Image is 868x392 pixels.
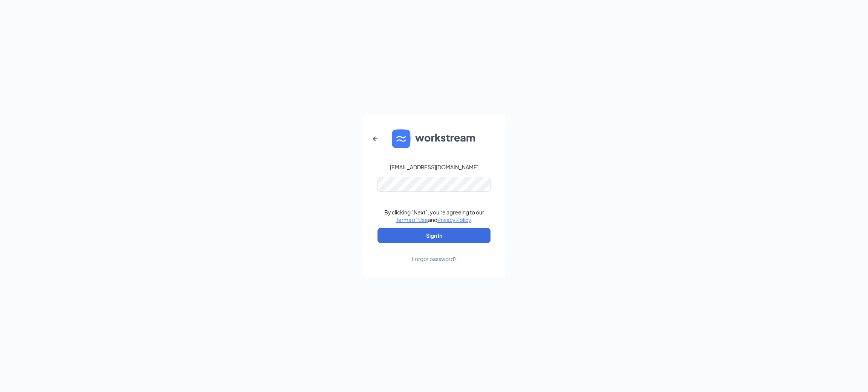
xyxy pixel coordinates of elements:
[392,129,476,148] img: WS logo and Workstream text
[377,228,491,243] button: Sign In
[371,134,380,143] svg: ArrowLeftNew
[384,208,484,223] div: By clicking "Next", you're agreeing to our and .
[366,130,384,148] button: ArrowLeftNew
[390,163,478,171] div: [EMAIL_ADDRESS][DOMAIN_NAME]
[396,216,428,223] a: Terms of Use
[412,243,457,263] a: Forgot password?
[437,216,471,223] a: Privacy Policy
[412,255,457,263] div: Forgot password?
